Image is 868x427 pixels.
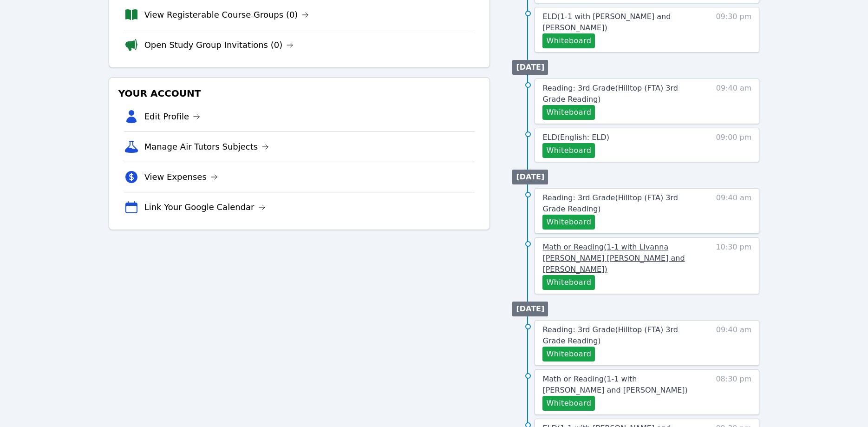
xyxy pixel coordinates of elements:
[542,83,699,105] a: Reading: 3rd Grade(Hilltop (FTA) 3rd Grade Reading)
[542,374,687,394] span: Math or Reading ( 1-1 with [PERSON_NAME] and [PERSON_NAME] )
[144,171,218,184] a: View Expenses
[542,275,595,290] button: Whiteboard
[117,85,483,102] h3: Your Account
[716,324,752,361] span: 09:40 am
[542,132,609,143] a: ELD(English: ELD)
[144,201,266,214] a: Link Your Google Calendar
[716,242,751,290] span: 10:30 pm
[542,84,678,104] span: Reading: 3rd Grade ( Hilltop (FTA) 3rd Grade Reading )
[512,170,548,184] li: [DATE]
[512,302,548,316] li: [DATE]
[542,324,699,347] a: Reading: 3rd Grade(Hilltop (FTA) 3rd Grade Reading)
[542,374,699,396] a: Math or Reading(1-1 with [PERSON_NAME] and [PERSON_NAME])
[542,325,678,345] span: Reading: 3rd Grade ( Hilltop (FTA) 3rd Grade Reading )
[542,11,699,33] a: ELD(1-1 with [PERSON_NAME] and [PERSON_NAME])
[144,8,309,21] a: View Registerable Course Groups (0)
[542,12,671,32] span: ELD ( 1-1 with [PERSON_NAME] and [PERSON_NAME] )
[542,193,678,213] span: Reading: 3rd Grade ( Hilltop (FTA) 3rd Grade Reading )
[144,39,294,52] a: Open Study Group Invitations (0)
[542,396,595,411] button: Whiteboard
[716,192,752,230] span: 09:40 am
[144,110,201,123] a: Edit Profile
[542,33,595,48] button: Whiteboard
[542,105,595,120] button: Whiteboard
[716,11,751,48] span: 09:30 pm
[542,133,609,142] span: ELD ( English: ELD )
[542,347,595,361] button: Whiteboard
[716,83,752,120] span: 09:40 am
[542,242,699,275] a: Math or Reading(1-1 with Livanna [PERSON_NAME] [PERSON_NAME] and [PERSON_NAME])
[716,374,751,411] span: 08:30 pm
[542,143,595,158] button: Whiteboard
[542,215,595,230] button: Whiteboard
[542,243,685,274] span: Math or Reading ( 1-1 with Livanna [PERSON_NAME] [PERSON_NAME] and [PERSON_NAME] )
[716,132,751,158] span: 09:00 pm
[542,192,699,215] a: Reading: 3rd Grade(Hilltop (FTA) 3rd Grade Reading)
[512,60,548,75] li: [DATE]
[144,140,269,153] a: Manage Air Tutors Subjects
